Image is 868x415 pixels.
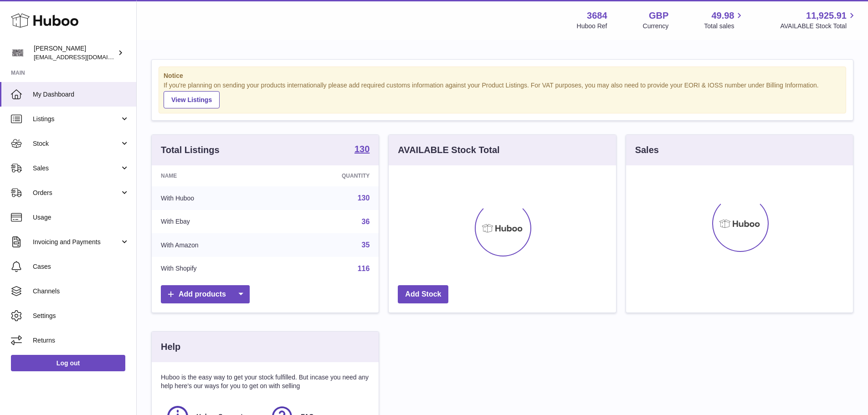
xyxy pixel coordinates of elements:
[161,341,180,353] h3: Help
[34,53,134,61] span: [EMAIL_ADDRESS][DOMAIN_NAME]
[33,312,129,320] span: Settings
[711,10,734,22] span: 49.98
[354,144,370,154] strong: 130
[649,10,668,22] strong: GBP
[398,285,448,304] a: Add Stock
[33,287,129,296] span: Channels
[152,165,276,186] th: Name
[358,194,370,202] a: 130
[362,241,370,249] a: 35
[152,257,276,281] td: With Shopify
[635,144,659,156] h3: Sales
[587,10,607,22] strong: 3684
[276,165,379,186] th: Quantity
[33,238,120,246] span: Invoicing and Payments
[398,144,499,156] h3: AVAILABLE Stock Total
[780,10,857,31] a: 11,925.91 AVAILABLE Stock Total
[34,44,116,61] div: [PERSON_NAME]
[704,10,745,31] a: 49.98 Total sales
[33,189,120,197] span: Orders
[11,46,25,60] img: theinternationalventure@gmail.com
[354,144,370,155] a: 130
[33,139,120,148] span: Stock
[33,164,120,173] span: Sales
[780,22,857,31] span: AVAILABLE Stock Total
[161,285,250,304] a: Add products
[806,10,847,22] span: 11,925.91
[704,22,745,31] span: Total sales
[11,355,125,371] a: Log out
[152,186,276,210] td: With Huboo
[152,233,276,257] td: With Amazon
[33,90,129,99] span: My Dashboard
[33,213,129,222] span: Usage
[643,22,669,31] div: Currency
[164,91,220,108] a: View Listings
[33,262,129,271] span: Cases
[161,144,220,156] h3: Total Listings
[33,336,129,345] span: Returns
[152,210,276,234] td: With Ebay
[164,72,841,80] strong: Notice
[161,373,370,390] p: Huboo is the easy way to get your stock fulfilled. But incase you need any help here's our ways f...
[577,22,607,31] div: Huboo Ref
[362,218,370,225] a: 36
[33,115,120,123] span: Listings
[358,265,370,272] a: 116
[164,81,841,108] div: If you're planning on sending your products internationally please add required customs informati...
